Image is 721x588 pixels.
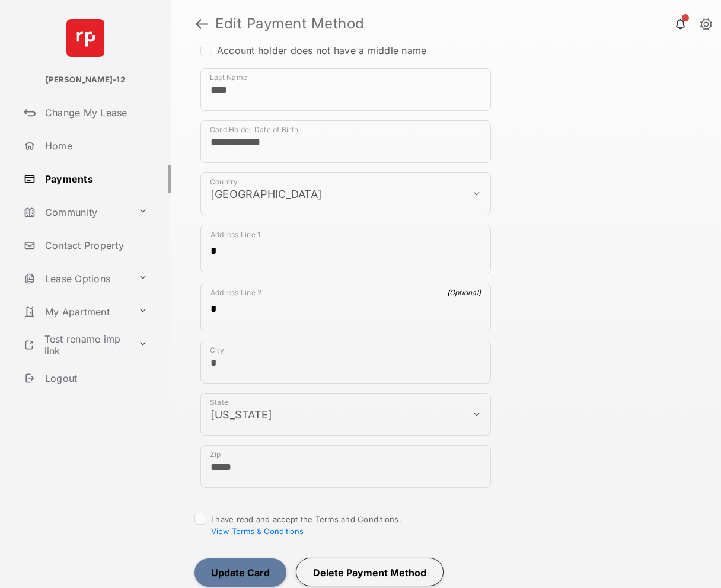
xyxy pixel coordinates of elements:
[200,172,491,215] div: payment_method_screening[postal_addresses][country]
[217,44,426,56] label: Account holder does not have a middle name
[200,225,491,273] div: payment_method_screening[postal_addresses][addressLine1]
[296,558,444,586] button: Delete Payment Method
[200,445,491,488] div: payment_method_screening[postal_addresses][postalCode]
[19,231,171,260] a: Contact Property
[19,198,133,226] a: Community
[200,341,491,384] div: payment_method_screening[postal_addresses][locality]
[19,165,171,193] a: Payments
[19,132,171,160] a: Home
[46,74,125,86] p: [PERSON_NAME]-12
[19,98,171,127] a: Change My Lease
[215,17,365,31] strong: Edit Payment Method
[211,526,304,536] button: I have read and accept the Terms and Conditions.
[19,264,133,293] a: Lease Options
[66,19,104,57] img: svg+xml;base64,PHN2ZyB4bWxucz0iaHR0cDovL3d3dy53My5vcmcvMjAwMC9zdmciIHdpZHRoPSI2NCIgaGVpZ2h0PSI2NC...
[19,364,171,392] a: Logout
[200,393,491,436] div: payment_method_screening[postal_addresses][administrativeArea]
[211,514,401,536] span: I have read and accept the Terms and Conditions.
[19,331,133,359] a: Test rename imp link
[194,558,286,587] button: Update Card
[200,283,491,331] div: payment_method_screening[postal_addresses][addressLine2]
[19,298,133,326] a: My Apartment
